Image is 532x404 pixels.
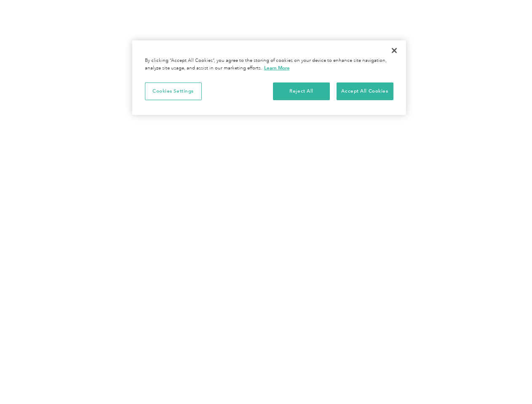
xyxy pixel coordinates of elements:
a: More information about your privacy, opens in a new tab [264,65,290,71]
div: By clicking “Accept All Cookies”, you agree to the storing of cookies on your device to enhance s... [145,57,393,72]
button: Accept All Cookies [337,82,393,100]
button: Reject All [273,82,330,100]
button: Close [385,41,404,60]
button: Cookies Settings [145,82,202,100]
div: Privacy [132,40,406,115]
div: Cookie banner [132,40,406,115]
